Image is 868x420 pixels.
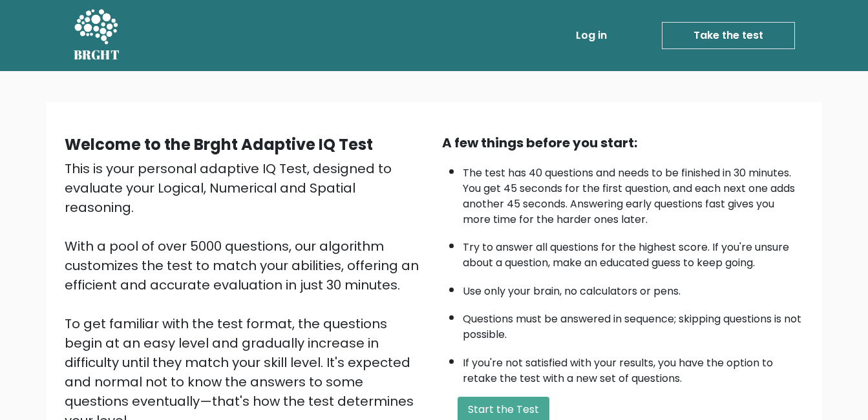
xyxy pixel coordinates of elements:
[74,47,120,63] h5: BRGHT
[463,233,804,271] li: Try to answer all questions for the highest score. If you're unsure about a question, make an edu...
[463,305,804,342] li: Questions must be answered in sequence; skipping questions is not possible.
[463,159,804,227] li: The test has 40 questions and needs to be finished in 30 minutes. You get 45 seconds for the firs...
[442,133,804,152] div: A few things before you start:
[463,349,804,386] li: If you're not satisfied with your results, you have the option to retake the test with a new set ...
[463,277,804,299] li: Use only your brain, no calculators or pens.
[571,23,612,48] a: Log in
[65,134,373,155] b: Welcome to the Brght Adaptive IQ Test
[662,22,795,49] a: Take the test
[74,5,120,66] a: BRGHT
